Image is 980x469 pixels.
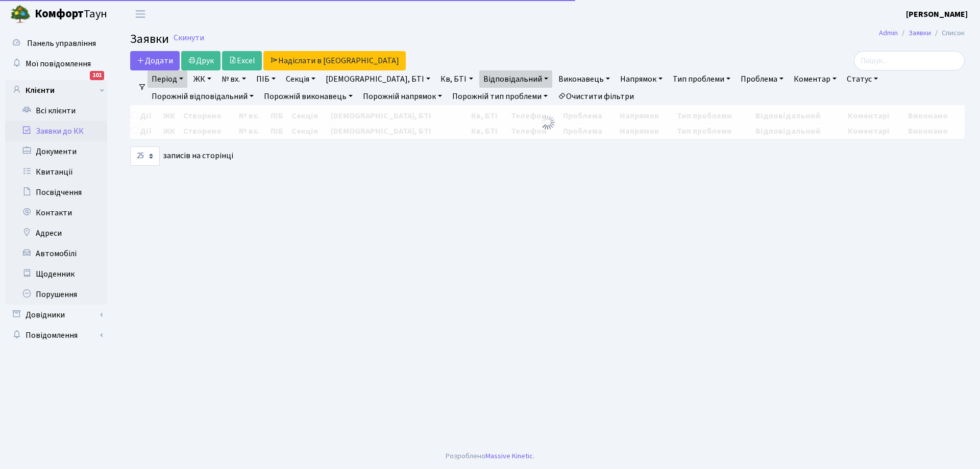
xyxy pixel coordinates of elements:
a: Кв, БТІ [436,70,477,88]
a: Щоденник [5,264,107,284]
a: Період [148,70,187,88]
a: Клієнти [5,80,107,101]
a: Виконавець [554,70,614,88]
a: Очистити фільтри [554,88,638,105]
a: ЖК [189,70,215,88]
a: Всі клієнти [5,101,107,121]
a: Напрямок [616,70,667,88]
a: Коментар [790,70,841,88]
a: Admin [879,28,898,38]
a: Порушення [5,284,107,305]
span: Додати [137,55,173,66]
a: Статус [843,70,882,88]
a: Автомобілі [5,243,107,264]
select: записів на сторінці [130,146,160,166]
a: Посвідчення [5,182,107,203]
img: Обробка... [540,114,556,131]
a: ПІБ [252,70,280,88]
a: Відповідальний [479,70,552,88]
span: Панель управління [27,38,96,49]
li: Список [931,28,965,39]
a: Довідники [5,305,107,325]
a: Мої повідомлення101 [5,54,107,74]
a: Заявки до КК [5,121,107,141]
a: Друк [181,51,220,70]
a: Секція [282,70,320,88]
a: Панель управління [5,33,107,54]
input: Пошук... [854,51,965,70]
b: [PERSON_NAME] [906,9,968,20]
a: Тип проблеми [669,70,734,88]
a: Massive Kinetic [485,451,533,461]
a: № вх. [217,70,250,88]
a: Адреси [5,223,107,243]
a: Квитанції [5,162,107,182]
a: Документи [5,141,107,162]
a: Заявки [909,28,931,38]
div: 101 [90,71,104,80]
a: Excel [222,51,262,70]
span: Заявки [130,30,169,48]
span: Таун [35,6,107,23]
label: записів на сторінці [130,146,233,166]
a: Скинути [174,33,204,43]
a: Порожній відповідальний [148,88,258,105]
a: Повідомлення [5,325,107,345]
a: Контакти [5,203,107,223]
a: Порожній виконавець [260,88,357,105]
a: Надіслати в [GEOGRAPHIC_DATA] [263,51,406,70]
a: Додати [130,51,180,70]
a: [PERSON_NAME] [906,8,968,20]
div: Розроблено . [446,451,534,462]
span: Мої повідомлення [26,58,91,69]
img: logo.png [10,4,31,24]
a: [DEMOGRAPHIC_DATA], БТІ [322,70,434,88]
a: Проблема [737,70,788,88]
nav: breadcrumb [864,22,980,44]
b: Комфорт [35,6,84,22]
a: Порожній напрямок [359,88,446,105]
a: Порожній тип проблеми [448,88,552,105]
button: Переключити навігацію [128,6,153,22]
